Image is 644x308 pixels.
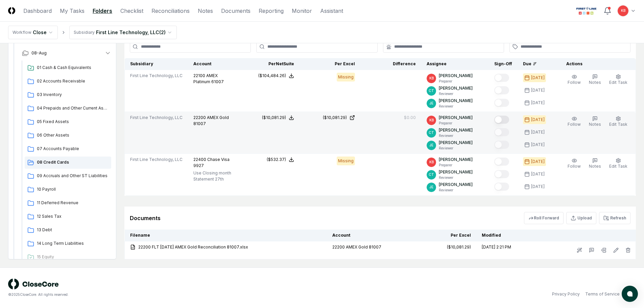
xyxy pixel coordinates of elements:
span: 13 Debt [37,227,109,233]
p: [PERSON_NAME] [439,157,473,163]
a: ($10,081.29) [305,115,355,121]
span: KB [429,76,434,81]
p: Preparer [439,163,473,168]
button: Refresh [599,212,630,224]
span: 22200 [193,115,206,120]
span: 05 Fixed Assets [37,119,109,125]
th: Filename [125,230,327,241]
p: Preparer [439,121,473,126]
span: KB [429,160,434,165]
button: Mark complete [494,86,509,94]
span: Follow [568,164,581,169]
span: AMEX Gold 81007 [193,115,229,126]
th: Difference [360,58,421,70]
a: Assistant [320,7,343,15]
span: 22400 [193,157,206,162]
a: 15 Equity [25,251,111,263]
span: 03 Inventory [37,92,109,98]
div: $0.00 [404,115,416,121]
div: [DATE] [531,142,545,148]
span: 14 Long Term Liabilities [37,240,109,246]
span: Notes [589,164,601,169]
th: Per Excel [300,58,360,70]
img: First Line Technology logo [575,5,598,16]
button: atlas-launcher [622,286,638,302]
span: KB [429,118,434,123]
span: Notes [589,80,601,85]
span: 02 Accounts Receivable [37,78,109,84]
span: Follow [568,80,581,85]
div: Missing [337,73,355,81]
button: Mark complete [494,74,509,82]
a: 10 Payroll [25,184,111,196]
button: Roll Forward [524,212,564,224]
a: 06 Other Assets [25,129,111,142]
button: Follow [566,73,582,87]
a: Reporting [259,7,284,15]
div: Documents [130,214,161,222]
a: 04 Prepaids and Other Current Assets [25,102,111,115]
div: Account [193,61,233,67]
a: 01 Cash & Cash Equivalents [25,62,111,74]
span: KB [621,8,625,13]
th: Per NetSuite [239,58,300,70]
button: Upload [566,212,596,224]
th: Assignee [421,58,489,70]
div: ($10,081.29) [262,115,286,121]
button: ($532.37) [267,157,294,163]
button: Edit Task [608,115,629,129]
span: Notes [589,122,601,127]
a: Terms of Service [585,291,620,297]
a: My Tasks [60,7,85,15]
div: © 2025 CloseCore. All rights reserved. [8,292,322,297]
button: Follow [566,157,582,171]
span: AMEX Platinum 61007 [193,73,224,84]
th: Modified [476,230,536,241]
div: [DATE] [531,171,545,177]
p: Preparer [439,79,473,84]
div: Workflow [13,29,31,35]
p: Reviewer [439,188,473,193]
div: [DATE] [531,87,545,93]
p: [PERSON_NAME] [439,127,473,133]
div: Actions [561,61,630,67]
a: Folders [93,7,112,15]
a: 14 Long Term Liabilities [25,238,111,250]
span: 01 Cash & Cash Equivalents [37,65,109,71]
p: [PERSON_NAME] [439,182,473,188]
span: 08 Credit Cards [37,159,109,165]
p: [PERSON_NAME] [439,85,473,91]
button: Notes [588,157,602,171]
p: Reviewer [439,91,473,96]
span: Edit Task [609,122,627,127]
div: ($532.37) [267,157,286,163]
div: [DATE] [531,75,545,81]
button: Mark complete [494,158,509,166]
th: Account [327,230,415,241]
p: Reviewer [439,146,473,151]
button: Mark complete [494,141,509,149]
span: 10 Payroll [37,186,109,192]
button: Mark complete [494,116,509,124]
span: First Line Technology, LLC [130,115,183,121]
button: ($10,081.29) [262,115,294,121]
p: Use Closing month Statement 27th [193,170,233,182]
a: Documents [221,7,251,15]
p: [PERSON_NAME] [439,140,473,146]
button: ($104,484.26) [258,73,294,79]
span: Chase Visa 9927 [193,157,230,168]
span: 15 Equity [37,254,109,260]
a: 03 Inventory [25,89,111,101]
button: 08-Aug [17,46,117,61]
span: Edit Task [609,164,627,169]
a: 02 Accounts Receivable [25,75,111,88]
div: Missing [337,157,355,165]
p: Reviewer [439,104,473,109]
p: [PERSON_NAME] [439,169,473,175]
span: CT [429,172,434,177]
a: Dashboard [23,7,52,15]
a: Notes [198,7,213,15]
span: CT [429,130,434,135]
button: Follow [566,115,582,129]
p: [PERSON_NAME] [439,73,473,79]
